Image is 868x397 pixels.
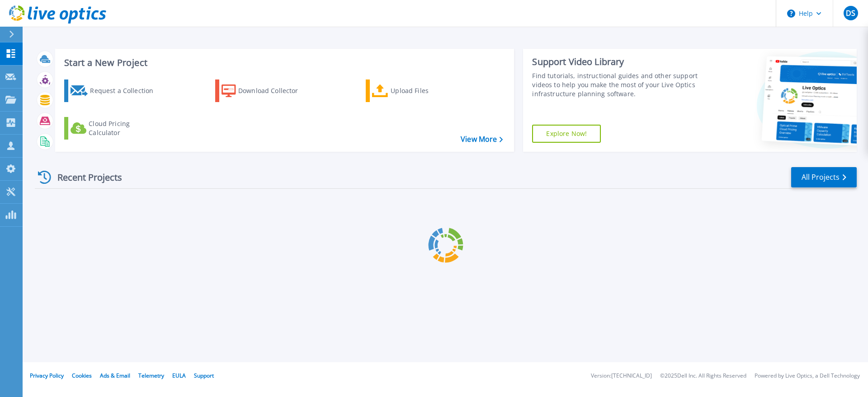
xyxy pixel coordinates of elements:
[791,167,857,187] a: All Projects
[90,82,162,100] div: Request a Collection
[172,372,186,379] a: EULA
[461,135,503,144] a: View More
[846,9,855,17] span: DS
[591,373,652,379] li: Version: [TECHNICAL_ID]
[215,79,316,102] a: Download Collector
[660,373,746,379] li: © 2025 Dell Inc. All Rights Reserved
[391,82,463,100] div: Upload Files
[194,372,214,379] a: Support
[138,372,164,379] a: Telemetry
[238,82,311,100] div: Download Collector
[532,71,702,98] div: Find tutorials, instructional guides and other support videos to help you make the most of your L...
[64,79,165,102] a: Request a Collection
[64,117,165,140] a: Cloud Pricing Calculator
[30,372,64,379] a: Privacy Policy
[35,166,134,188] div: Recent Projects
[532,125,601,143] a: Explore Now!
[89,119,161,137] div: Cloud Pricing Calculator
[72,372,92,379] a: Cookies
[755,373,860,379] li: Powered by Live Optics, a Dell Technology
[366,79,467,102] a: Upload Files
[532,56,702,68] div: Support Video Library
[64,58,503,68] h3: Start a New Project
[100,372,130,379] a: Ads & Email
